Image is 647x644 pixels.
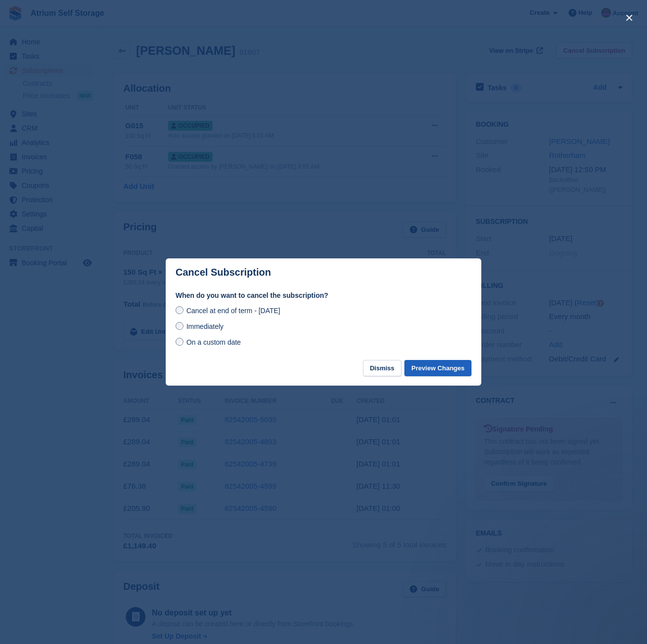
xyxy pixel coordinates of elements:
span: Immediately [186,322,223,330]
span: On a custom date [186,338,241,346]
button: close [621,10,637,26]
input: Immediately [176,322,183,330]
input: On a custom date [176,338,183,346]
span: Cancel at end of term - [DATE] [186,307,280,315]
button: Preview Changes [404,360,471,376]
p: Cancel Subscription [176,267,271,278]
button: Dismiss [363,360,401,376]
input: Cancel at end of term - [DATE] [176,306,183,314]
label: When do you want to cancel the subscription? [176,290,471,301]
